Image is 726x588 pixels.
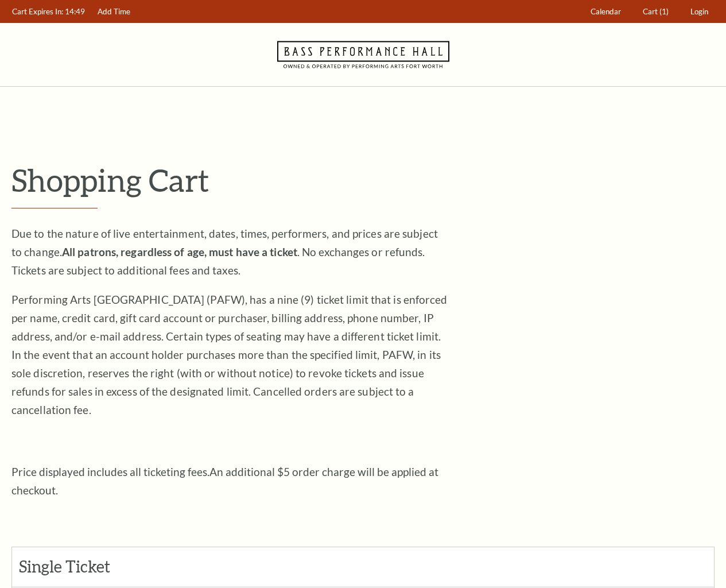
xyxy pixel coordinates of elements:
h2: Single Ticket [19,557,145,577]
a: Login [685,1,714,23]
p: Price displayed includes all ticketing fees. [11,463,448,500]
a: Calendar [585,1,627,23]
span: An additional $5 order charge will be applied at checkout. [11,465,438,497]
span: Cart Expires In: [12,7,63,16]
span: Login [690,7,708,16]
span: 14:49 [65,7,85,16]
a: Cart (1) [638,1,674,23]
span: (1) [659,7,669,16]
span: Calendar [591,7,621,16]
span: Cart [643,7,658,16]
strong: All patrons, regardless of age, must have a ticket [62,245,297,258]
p: Performing Arts [GEOGRAPHIC_DATA] (PAFW), has a nine (9) ticket limit that is enforced per name, ... [11,291,448,419]
a: Add Time [92,1,136,23]
p: Shopping Cart [11,161,715,199]
span: Due to the nature of live entertainment, dates, times, performers, and prices are subject to chan... [11,227,438,277]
